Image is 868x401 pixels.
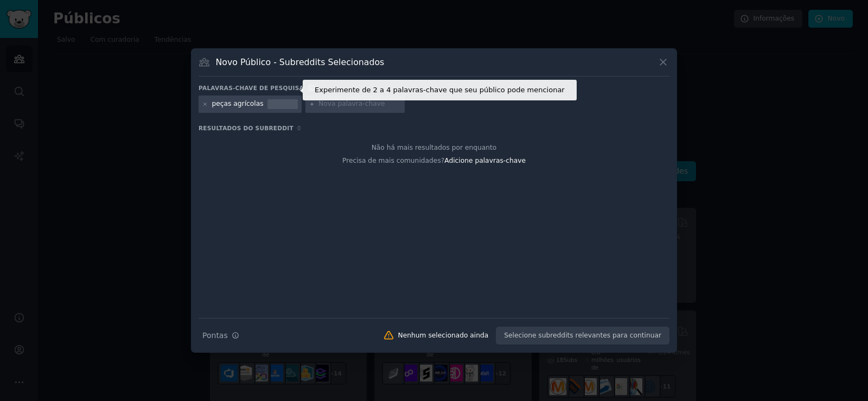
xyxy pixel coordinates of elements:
font: Adicione palavras-chave [444,157,526,164]
font: Não há mais resultados por enquanto [372,144,497,151]
font: 0 [297,125,301,131]
font: Precisa de mais comunidades? [342,157,444,164]
font: Resultados do Subreddit [199,125,293,131]
input: Nova palavra-chave [318,99,401,109]
font: Novo Público - Subreddits Selecionados [216,57,385,67]
font: Pontas [202,331,228,340]
font: Nenhum selecionado ainda [398,332,489,339]
font: peças agrícolas [212,100,264,107]
button: Pontas [199,326,243,345]
font: Palavras-chave de pesquisa [199,85,304,91]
